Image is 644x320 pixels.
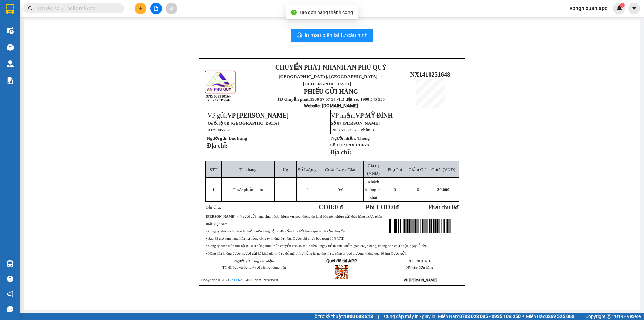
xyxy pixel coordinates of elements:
[344,314,373,319] strong: 1900 633 818
[319,203,343,211] strong: COD:
[169,6,174,11] span: aim
[346,142,369,147] span: 0936191678
[206,229,345,233] span: • Công ty không chịu trách nhiệm nếu hàng động vật sống bị chết trong quá trình vận chuyển
[304,103,358,108] strong: : [DOMAIN_NAME]
[526,313,574,320] span: Miền Bắc
[406,266,433,269] strong: NV tạo đơn hàng
[438,313,521,320] span: Miền Nam
[304,103,320,108] span: Website
[325,167,356,172] span: Cước Lấy / Giao
[579,313,580,320] span: |
[311,313,373,320] span: Hỗ trợ kỹ thuật:
[222,266,286,269] span: Tôi đã đọc và đồng ý với các nội dung trên
[384,313,436,320] span: Cung cấp máy in - giấy in:
[356,112,393,119] span: VP MỸ ĐÌNH
[357,136,370,141] span: Thông
[7,260,14,267] img: warehouse-icon
[233,187,263,192] span: Thực phẩm chín
[326,258,357,263] strong: Quét để tải APP
[631,5,637,11] span: caret-down
[388,167,402,172] span: Phụ Phí
[291,29,373,42] button: printerIn mẫu biên lai tự cấu hình
[298,167,317,172] span: Số Lượng
[204,70,237,103] img: logo
[330,142,345,147] strong: Số ĐT :
[227,112,289,119] span: VP [PERSON_NAME]
[37,5,116,12] input: Tìm tên, số ĐT hoặc mã đơn
[206,244,427,248] span: • Công ty hoàn tiền thu hộ (COD) bằng hình thức chuyển khoản sau 2 đến 3 ngày kể từ thời điểm gia...
[208,127,230,132] span: 0379005757
[616,5,622,11] img: icon-new-feature
[206,252,407,255] span: • Hàng hóa không được người gửi kê khai giá trị đầy đủ mà bị hư hỏng hoặc thất lạc, công ty bồi t...
[338,187,343,192] span: /0
[9,29,59,51] span: [GEOGRAPHIC_DATA], [GEOGRAPHIC_DATA] ↔ [GEOGRAPHIC_DATA]
[210,167,218,172] span: STT
[621,3,623,8] span: 1
[304,88,358,95] strong: PHIẾU GỬI HÀNG
[206,237,344,240] span: • Sau 48 giờ nếu hàng hóa hư hỏng công ty không đền bù, Cước phí chưa bao gồm 10% VAT.
[297,32,302,39] span: printer
[307,187,309,192] span: 1
[7,306,13,312] span: message
[277,97,310,102] strong: TĐ chuyển phát:
[291,10,297,15] span: check-circle
[283,167,288,172] span: Kg
[206,215,235,218] strong: [PERSON_NAME]
[564,4,613,12] span: vpnghixuan.apq
[365,179,381,200] span: Khách không kê khai
[6,4,14,14] img: logo-vxr
[138,6,143,11] span: plus
[620,3,625,8] sup: 1
[331,136,356,141] strong: Người nhận:
[410,71,450,78] span: NX1410251648
[7,44,14,51] img: warehouse-icon
[331,121,380,126] span: Số 87 [PERSON_NAME]
[28,6,33,11] span: search
[452,203,455,211] span: 0
[335,203,343,211] span: 0 đ
[7,60,14,67] img: warehouse-icon
[407,259,432,263] span: 19:19:38 [DATE]
[459,314,521,319] strong: 0708 023 035 - 0935 103 250
[394,187,396,192] span: 0
[207,136,228,141] strong: Người gửi:
[331,127,374,132] span: 1900 57 57 57 - Phím 3
[208,112,289,119] span: VP gửi:
[545,314,574,319] strong: 0369 525 060
[7,27,14,34] img: warehouse-icon
[628,3,640,14] button: caret-down
[366,203,399,211] strong: Phí COD: đ
[234,259,274,263] strong: Người gửi hàng xác nhận
[7,77,14,84] img: solution-icon
[208,121,279,126] span: Quốc lộ 8B [GEOGRAPHIC_DATA]
[150,3,162,14] button: file-add
[212,187,215,192] span: 1
[3,36,8,70] img: logo
[330,149,351,156] strong: Địa chỉ:
[154,6,158,11] span: file-add
[338,97,385,102] strong: TĐ đặt vé: 1900 545 555
[7,276,13,282] span: question-circle
[310,97,338,102] strong: 1900 57 57 57 -
[239,167,256,172] span: Tên hàng
[305,31,368,39] span: In mẫu biên lai tự cấu hình
[229,136,247,141] span: Bác hùng
[331,112,393,119] span: VP nhận:
[404,278,437,282] strong: VP [PERSON_NAME]
[206,215,382,226] span: : • Người gửi hàng chịu trách nhiệm về mọi thông tin khai báo trên phiếu gửi đơn hàng trước pháp ...
[392,203,395,211] span: 0
[378,313,379,320] span: |
[455,203,459,211] span: đ
[428,203,459,211] span: Phải thu:
[166,3,177,14] button: aim
[367,163,380,176] span: Giá trị (VNĐ)
[135,3,146,14] button: plus
[7,291,13,297] span: notification
[10,5,58,27] strong: CHUYỂN PHÁT NHANH AN PHÚ QUÝ
[338,187,340,192] span: 0
[206,204,221,210] span: Ghi chú:
[279,74,383,86] span: [GEOGRAPHIC_DATA], [GEOGRAPHIC_DATA] ↔ [GEOGRAPHIC_DATA]
[607,314,611,319] span: copyright
[431,167,455,172] span: Cước (VNĐ)
[229,278,243,282] a: VeXeRe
